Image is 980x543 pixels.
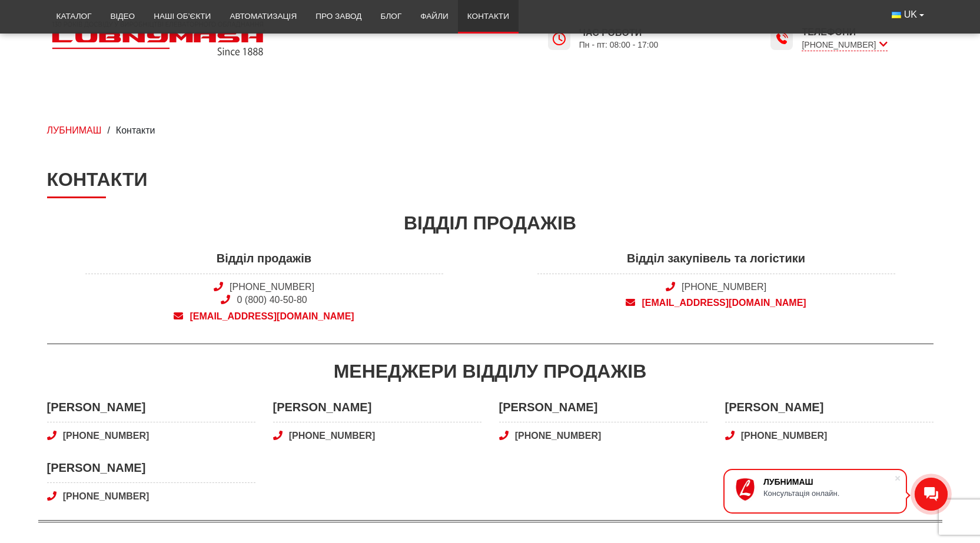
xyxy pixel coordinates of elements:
div: ЛУБНИМАШ [763,477,894,487]
img: Lubnymash time icon [552,32,566,46]
span: Відділ продажів [85,250,443,274]
a: [PHONE_NUMBER] [682,282,766,292]
span: [PERSON_NAME] [499,399,707,422]
div: Менеджери відділу продажів [47,358,934,385]
a: Про завод [306,4,371,29]
span: [PERSON_NAME] [725,399,934,422]
a: Автоматизація [220,4,306,29]
div: Відділ продажів [47,210,934,236]
a: [PHONE_NUMBER] [725,429,934,442]
span: Контакти [116,125,155,135]
a: [PHONE_NUMBER] [499,429,707,442]
a: [PHONE_NUMBER] [47,490,255,503]
a: Блог [371,4,411,29]
a: [PHONE_NUMBER] [273,429,481,442]
button: UK [882,4,933,26]
a: [PHONE_NUMBER] [230,282,314,292]
a: Контакти [458,4,519,29]
span: Пн - пт: 08:00 - 17:00 [579,39,659,51]
a: [PHONE_NUMBER] [47,429,255,442]
img: Lubnymash time icon [775,32,789,46]
img: Українська [892,12,901,18]
span: [PERSON_NAME] [47,399,255,422]
a: ЛУБНИМАШ [47,125,102,135]
img: Lubnymash [47,16,271,61]
span: [PHONE_NUMBER] [802,39,887,51]
span: [PERSON_NAME] [273,399,481,422]
a: Наші об’єкти [144,4,220,29]
a: Відео [101,4,145,29]
div: Консультація онлайн. [763,489,894,498]
h1: Контакти [47,168,934,198]
a: [EMAIL_ADDRESS][DOMAIN_NAME] [85,310,443,323]
a: 0 (800) 40-50-80 [237,295,307,305]
span: [PERSON_NAME] [47,459,255,483]
a: Каталог [47,4,101,29]
span: / [107,125,109,135]
a: [EMAIL_ADDRESS][DOMAIN_NAME] [537,297,895,309]
a: Файли [411,4,458,29]
span: UK [904,8,917,21]
span: Відділ закупівель та логістики [537,250,895,274]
